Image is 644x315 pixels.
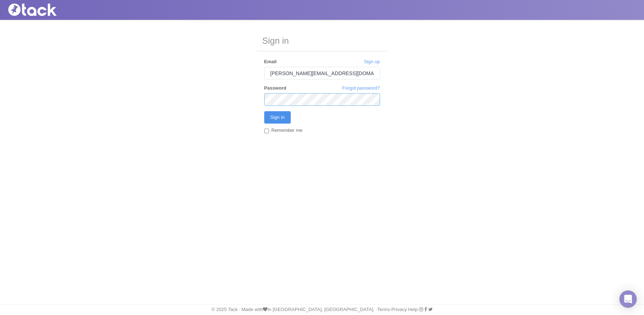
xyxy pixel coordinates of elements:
a: Sign up [364,59,380,65]
a: Terms [377,307,390,312]
label: Email [264,59,277,65]
a: Help [408,307,418,312]
a: Privacy [391,307,407,312]
div: Open Intercom Messenger [619,290,637,308]
label: Remember me [264,127,303,135]
img: Tack [5,4,78,16]
h3: Sign in [257,31,387,51]
input: Remember me [264,129,269,133]
div: © 2025 Tack · Made with in [GEOGRAPHIC_DATA], [GEOGRAPHIC_DATA]. · · · · [2,306,642,313]
input: Sign in [264,111,291,124]
a: Forgot password? [342,85,380,91]
label: Password [264,85,286,91]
